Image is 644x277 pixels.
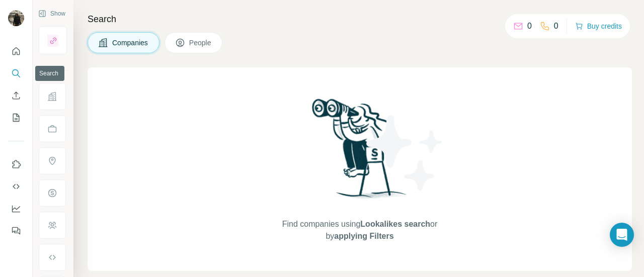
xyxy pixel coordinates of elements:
[8,42,24,60] button: Quick start
[8,86,24,105] button: Enrich CSV
[189,38,212,48] span: People
[8,64,24,82] button: Search
[279,218,440,242] span: Find companies using or by
[360,220,430,228] span: Lookalikes search
[527,20,532,32] p: 0
[334,232,393,240] span: applying Filters
[610,223,634,247] div: Open Intercom Messenger
[112,38,149,48] span: Companies
[31,6,72,21] button: Show
[8,109,24,127] button: My lists
[554,20,558,32] p: 0
[88,12,632,26] h4: Search
[8,10,24,26] img: Avatar
[8,222,24,240] button: Feedback
[360,108,450,198] img: Surfe Illustration - Stars
[8,177,24,196] button: Use Surfe API
[8,200,24,218] button: Dashboard
[307,96,412,208] img: Surfe Illustration - Woman searching with binoculars
[8,155,24,173] button: Use Surfe on LinkedIn
[575,19,622,33] button: Buy credits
